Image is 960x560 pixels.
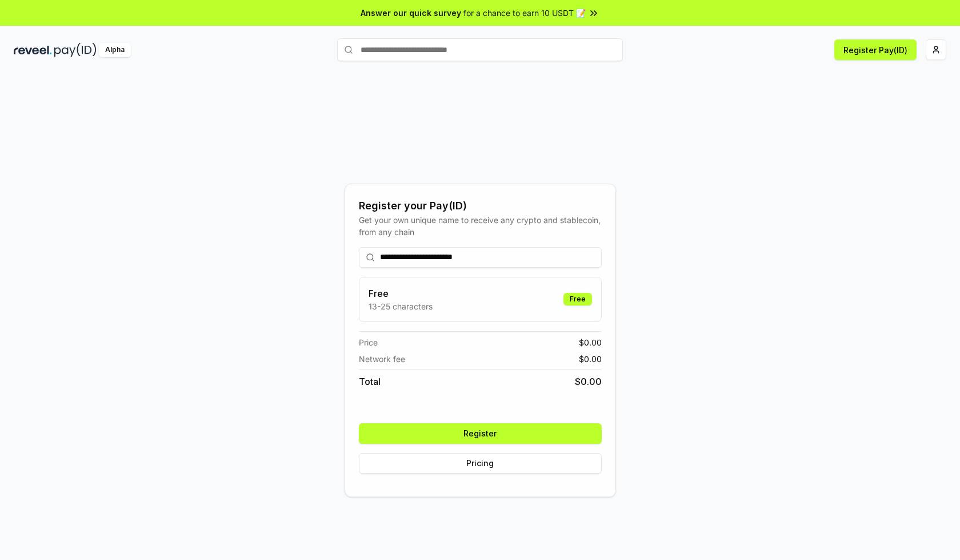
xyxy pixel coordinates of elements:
img: reveel_dark [14,43,52,57]
button: Pricing [359,453,602,474]
h3: Free [369,287,433,300]
div: Register your Pay(ID) [359,198,602,214]
img: pay_id [54,43,97,57]
span: $ 0.00 [579,353,602,365]
span: Network fee [359,353,405,365]
span: for a chance to earn 10 USDT 📝 [463,7,586,19]
div: Free [563,293,592,305]
span: Total [359,375,381,388]
button: Register Pay(ID) [834,39,917,60]
span: $ 0.00 [579,336,602,348]
div: Get your own unique name to receive any crypto and stablecoin, from any chain [359,214,602,238]
span: Price [359,336,378,348]
span: Answer our quick survey [361,7,461,19]
div: Alpha [99,43,131,57]
span: $ 0.00 [575,375,602,388]
button: Register [359,423,602,444]
p: 13-25 characters [369,300,433,312]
